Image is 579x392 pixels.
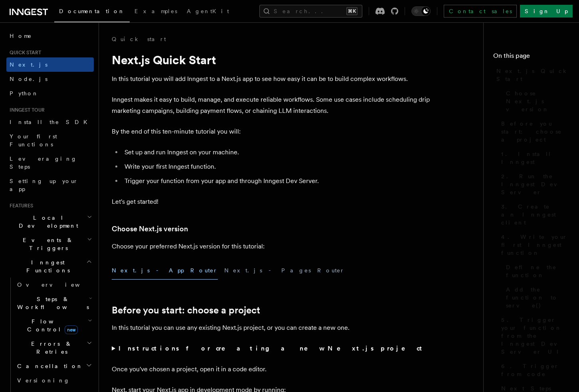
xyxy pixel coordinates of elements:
[10,119,92,125] span: Install the SDK
[6,174,94,196] a: Setting up your app
[444,5,517,18] a: Contact sales
[503,282,569,313] a: Add the function to serve()
[112,262,218,280] button: Next.js - App Router
[112,364,431,375] p: Once you've chosen a project, open it in a code editor.
[119,345,425,352] strong: Instructions for creating a new Next.js project
[112,241,431,252] p: Choose your preferred Next.js version for this tutorial:
[6,236,87,252] span: Events & Triggers
[503,86,569,116] a: Choose Next.js version
[6,214,87,230] span: Local Development
[503,260,569,282] a: Define the function
[6,107,45,113] span: Inngest tour
[112,73,431,85] p: In this tutorial you will add Inngest to a Next.js app to see how easy it can be to build complex...
[14,362,83,370] span: Cancellation
[501,172,569,196] span: 2. Run the Inngest Dev Server
[54,2,130,22] a: Documentation
[14,295,89,311] span: Steps & Workflows
[6,152,94,174] a: Leveraging Steps
[6,72,94,86] a: Node.js
[498,359,569,381] a: 6. Trigger from code
[506,263,569,279] span: Define the function
[224,262,345,280] button: Next.js - Pages Router
[498,230,569,260] a: 4. Write your first Inngest function
[6,115,94,129] a: Install the SDK
[498,147,569,169] a: 1. Install Inngest
[112,94,431,116] p: Inngest makes it easy to build, manage, and execute reliable workflows. Some use cases include sc...
[496,67,569,83] span: Next.js Quick Start
[122,147,431,158] li: Set up and run Inngest on your machine.
[520,5,573,18] a: Sign Up
[6,29,94,43] a: Home
[10,90,39,97] span: Python
[122,161,431,172] li: Write your first Inngest function.
[10,76,47,82] span: Node.js
[14,278,94,292] a: Overview
[411,6,431,16] button: Toggle dark mode
[6,129,94,152] a: Your first Functions
[259,5,362,18] button: Search...⌘K
[10,32,32,40] span: Home
[14,340,87,356] span: Errors & Retries
[10,156,77,170] span: Leveraging Steps
[10,178,78,192] span: Setting up your app
[346,7,358,15] kbd: ⌘K
[501,362,569,378] span: 6. Trigger from code
[14,359,94,373] button: Cancellation
[112,305,260,316] a: Before you start: choose a project
[498,169,569,199] a: 2. Run the Inngest Dev Server
[14,337,94,359] button: Errors & Retries
[134,8,177,14] span: Examples
[6,57,94,72] a: Next.js
[501,233,569,257] span: 4. Write your first Inngest function
[112,126,431,137] p: By the end of this ten-minute tutorial you will:
[187,8,229,14] span: AgentKit
[6,203,33,209] span: Features
[10,133,57,148] span: Your first Functions
[6,49,41,56] span: Quick start
[112,322,431,333] p: In this tutorial you can use any existing Next.js project, or you can create a new one.
[130,2,182,22] a: Examples
[493,64,569,86] a: Next.js Quick Start
[6,211,94,233] button: Local Development
[182,2,234,22] a: AgentKit
[17,377,70,384] span: Versioning
[112,343,431,354] summary: Instructions for creating a new Next.js project
[6,233,94,255] button: Events & Triggers
[112,53,431,67] h1: Next.js Quick Start
[14,292,94,314] button: Steps & Workflows
[112,223,188,234] a: Choose Next.js version
[501,316,569,356] span: 5. Trigger your function from the Inngest Dev Server UI
[65,325,78,334] span: new
[506,89,569,113] span: Choose Next.js version
[17,282,99,288] span: Overview
[498,313,569,359] a: 5. Trigger your function from the Inngest Dev Server UI
[6,258,86,274] span: Inngest Functions
[501,120,569,144] span: Before you start: choose a project
[122,175,431,187] li: Trigger your function from your app and through Inngest Dev Server.
[498,199,569,230] a: 3. Create an Inngest client
[14,314,94,337] button: Flow Controlnew
[14,317,88,333] span: Flow Control
[14,373,94,388] a: Versioning
[501,203,569,227] span: 3. Create an Inngest client
[498,116,569,147] a: Before you start: choose a project
[6,255,94,278] button: Inngest Functions
[10,61,47,68] span: Next.js
[501,150,569,166] span: 1. Install Inngest
[112,35,166,43] a: Quick start
[493,51,569,64] h4: On this page
[6,86,94,100] a: Python
[112,196,431,207] p: Let's get started!
[59,8,125,14] span: Documentation
[506,286,569,309] span: Add the function to serve()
